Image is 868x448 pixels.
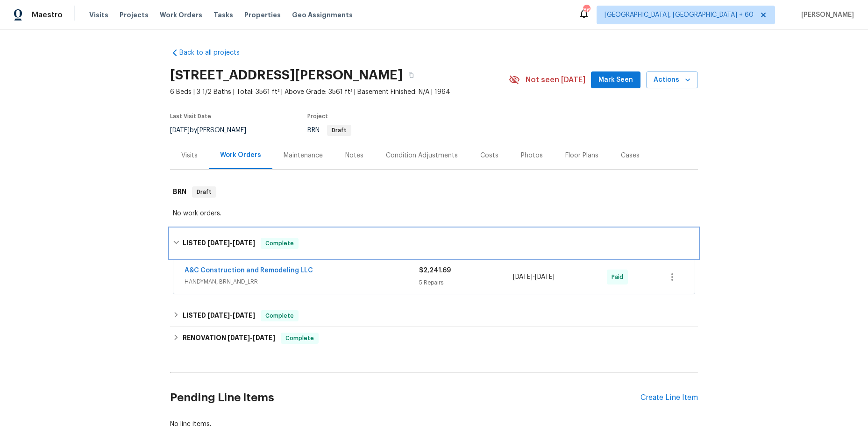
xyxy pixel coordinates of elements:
span: [PERSON_NAME] [797,10,854,20]
span: BRN [307,127,351,134]
h2: Pending Line Items [170,376,640,420]
div: Condition Adjustments [386,151,458,160]
span: Projects [120,10,149,20]
h6: BRN [173,186,186,198]
span: Not seen [DATE] [526,75,585,85]
div: No work orders. [173,209,695,218]
div: RENOVATION [DATE]-[DATE]Complete [170,327,698,349]
a: Back to all projects [170,48,260,57]
h6: LISTED [183,238,255,249]
div: LISTED [DATE]-[DATE]Complete [170,228,698,258]
span: Complete [282,334,318,343]
div: Visits [181,151,198,160]
span: 6 Beds | 3 1/2 Baths | Total: 3561 ft² | Above Grade: 3561 ft² | Basement Finished: N/A | 1964 [170,87,509,97]
span: Mark Seen [598,74,633,86]
span: [DATE] [253,334,275,341]
span: Visits [89,10,108,20]
a: A&C Construction and Remodeling LLC [185,267,313,274]
span: [GEOGRAPHIC_DATA], [GEOGRAPHIC_DATA] + 60 [605,10,754,20]
span: $2,241.69 [419,267,451,274]
span: [DATE] [228,334,250,341]
span: Actions [654,74,690,86]
div: Floor Plans [565,151,598,160]
div: 5 Repairs [419,278,513,287]
div: Photos [521,151,543,160]
div: Cases [621,151,640,160]
div: 866 [583,6,590,15]
span: - [513,272,555,282]
div: Create Line Item [640,393,698,402]
span: [DATE] [170,127,190,134]
span: [DATE] [233,312,255,319]
span: [DATE] [233,240,255,246]
button: Actions [646,71,698,89]
h6: LISTED [183,310,255,321]
div: Costs [480,151,498,160]
span: Properties [244,10,281,20]
span: Complete [262,239,298,248]
div: Notes [345,151,363,160]
h2: [STREET_ADDRESS][PERSON_NAME] [170,71,403,80]
span: - [207,312,255,319]
div: LISTED [DATE]-[DATE]Complete [170,305,698,327]
span: Tasks [213,12,233,18]
div: by [PERSON_NAME] [170,125,257,136]
span: Maestro [32,10,63,20]
div: Maintenance [284,151,323,160]
span: Draft [193,187,215,197]
span: [DATE] [513,274,533,280]
span: HANDYMAN, BRN_AND_LRR [185,277,419,286]
span: Work Orders [160,10,202,20]
span: Complete [262,311,298,320]
span: [DATE] [207,312,230,319]
button: Mark Seen [591,71,640,89]
div: BRN Draft [170,177,698,207]
div: Work Orders [220,150,261,160]
span: - [228,334,275,341]
span: Draft [328,128,350,133]
button: Copy Address [403,67,420,84]
span: Paid [612,272,627,282]
h6: RENOVATION [183,333,275,344]
span: Last Visit Date [170,114,211,119]
span: [DATE] [207,240,230,246]
span: - [207,240,255,246]
span: Geo Assignments [292,10,353,20]
div: No line items. [170,420,698,429]
span: [DATE] [535,274,555,280]
span: Project [307,114,328,119]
